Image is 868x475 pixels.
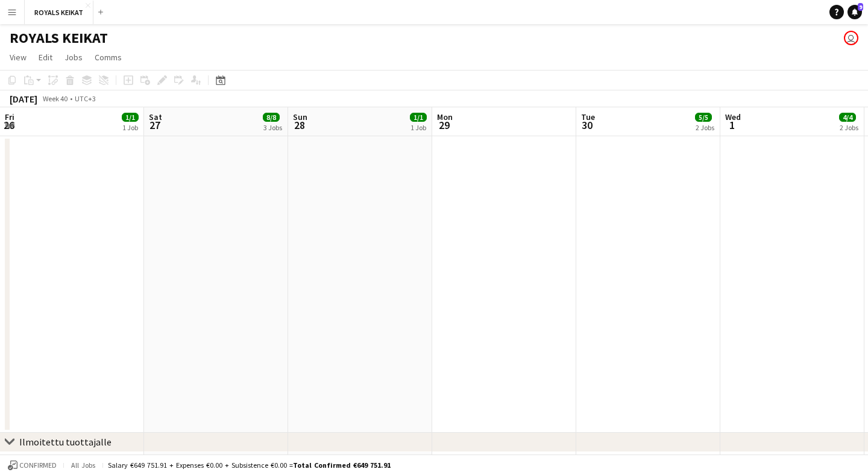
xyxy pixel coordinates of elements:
span: Total Confirmed €649 751.91 [293,461,391,470]
span: Wed [725,112,741,122]
span: 1/1 [410,113,427,122]
span: All jobs [69,461,98,470]
div: [DATE] [10,93,37,105]
span: 9 [858,3,863,11]
div: 1 Job [122,123,138,132]
span: 4/4 [839,113,856,122]
span: Tue [581,112,595,122]
span: 30 [579,118,595,132]
button: ROYALS KEIKAT [25,1,93,24]
span: 5/5 [695,113,712,122]
div: 2 Jobs [696,123,714,132]
span: Sun [293,112,307,122]
span: Comms [95,52,122,63]
span: 26 [3,118,14,132]
app-user-avatar: Johanna Hytönen [844,31,858,45]
h1: ROYALS KEIKAT [10,29,108,47]
span: Mon [437,112,453,122]
span: 8/8 [263,113,280,122]
div: 2 Jobs [840,123,858,132]
button: Confirmed [6,459,58,472]
a: View [5,49,31,65]
span: Confirmed [19,461,57,470]
span: View [10,52,27,63]
a: Edit [34,49,57,65]
div: Salary €649 751.91 + Expenses €0.00 + Subsistence €0.00 = [108,461,391,470]
span: Edit [39,52,52,63]
span: Fri [5,112,14,122]
div: 1 Job [410,123,426,132]
a: Jobs [60,49,87,65]
span: 1/1 [122,113,139,122]
span: Sat [149,112,162,122]
span: Jobs [64,52,83,63]
div: 3 Jobs [263,123,282,132]
span: 28 [291,118,307,132]
span: Week 40 [40,94,70,103]
div: UTC+3 [75,94,96,103]
span: 29 [435,118,453,132]
a: Comms [90,49,127,65]
a: 9 [848,5,862,19]
span: 1 [723,118,741,132]
div: Ilmoitettu tuottajalle [19,436,112,448]
span: 27 [147,118,162,132]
